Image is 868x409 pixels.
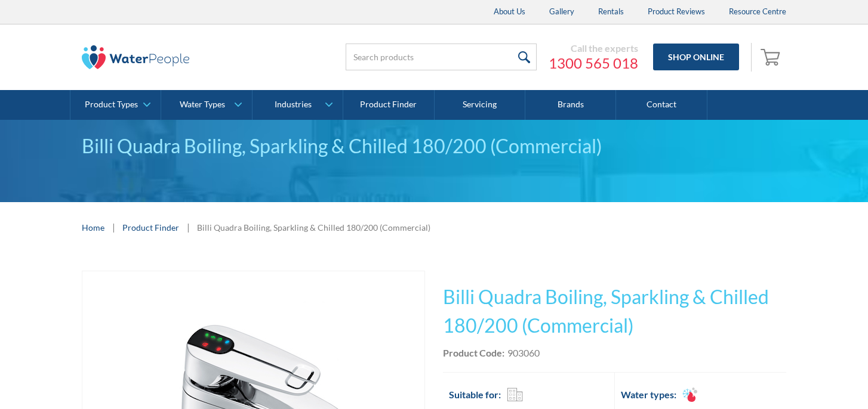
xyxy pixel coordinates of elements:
[185,220,191,234] div: |
[70,90,161,120] a: Product Types
[761,47,783,66] img: shopping cart
[653,44,739,70] a: Shop Online
[82,221,104,234] a: Home
[343,90,434,120] a: Product Finder
[549,42,638,54] div: Call the experts
[435,90,525,120] a: Servicing
[758,43,786,72] a: Open cart
[443,283,786,340] h1: Billi Quadra Boiling, Sparkling & Chilled 180/200 (Commercial)
[449,388,501,402] h2: Suitable for:
[443,347,504,358] strong: Product Code:
[82,132,786,160] div: Billi Quadra Boiling, Sparkling & Chilled 180/200 (Commercial)
[616,90,707,120] a: Contact
[180,100,225,110] div: Water Types
[621,388,676,402] h2: Water types:
[346,44,537,70] input: Search products
[549,54,638,72] a: 1300 565 018
[275,100,312,110] div: Industries
[82,45,189,69] img: The Water People
[525,90,616,120] a: Brands
[253,90,343,120] a: Industries
[507,346,540,360] div: 903060
[197,221,430,234] div: Billi Quadra Boiling, Sparkling & Chilled 180/200 (Commercial)
[161,90,251,120] a: Water Types
[122,221,179,234] a: Product Finder
[110,220,116,234] div: |
[85,100,138,110] div: Product Types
